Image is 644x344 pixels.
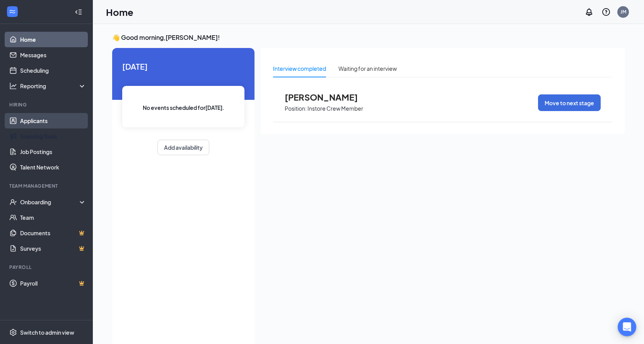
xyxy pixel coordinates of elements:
div: Hiring [9,101,85,108]
button: Move to next stage [538,94,601,111]
a: Sourcing Tools [20,128,86,144]
svg: QuestionInfo [601,7,611,17]
div: Team Management [9,183,85,189]
svg: Settings [9,329,17,336]
div: Payroll [9,264,85,270]
svg: Collapse [75,8,82,16]
a: Messages [20,47,86,63]
a: Applicants [20,113,86,128]
button: Add availability [157,140,209,155]
p: Instore Crew Member [307,105,363,112]
div: Onboarding [20,198,80,206]
div: Reporting [20,82,87,90]
div: JM [620,9,626,15]
svg: Notifications [584,7,594,17]
div: Switch to admin view [20,329,74,336]
span: No events scheduled for [DATE] . [143,103,224,112]
h3: 👋 Good morning, [PERSON_NAME] ! [112,33,625,42]
a: SurveysCrown [20,241,86,256]
a: DocumentsCrown [20,225,86,241]
svg: WorkstreamLogo [9,8,16,15]
div: Waiting for an interview [338,64,397,73]
a: Team [20,210,86,225]
h1: Home [106,5,133,19]
span: [DATE] [122,60,244,72]
span: [PERSON_NAME] [285,92,370,102]
a: Talent Network [20,159,86,175]
svg: Analysis [9,82,17,90]
div: Interview completed [273,64,326,73]
a: Job Postings [20,144,86,159]
svg: UserCheck [9,198,17,206]
a: Home [20,32,86,47]
a: Scheduling [20,63,86,78]
div: Open Intercom Messenger [618,318,636,336]
p: Position: [285,105,307,112]
a: PayrollCrown [20,276,86,291]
